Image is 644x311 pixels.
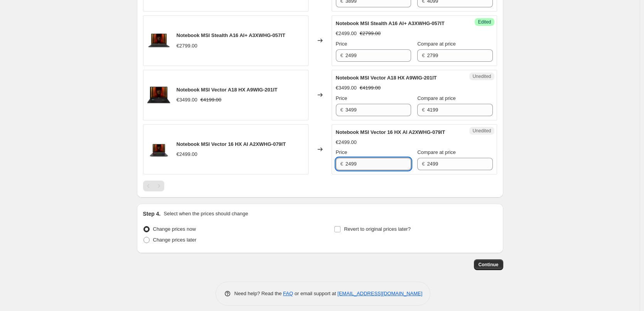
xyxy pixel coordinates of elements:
span: € [341,161,343,167]
span: Compare at price [417,41,456,47]
span: Change prices later [153,237,197,243]
span: Notebook MSI Vector 16 HX AI A2XWHG-079IT [177,141,286,147]
span: Change prices now [153,226,196,232]
p: Select when the prices should change [164,210,248,218]
span: Continue [479,262,499,268]
span: € [422,161,425,167]
div: €3499.00 [177,96,197,104]
span: Notebook MSI Stealth A16 AI+ A3XWHG-057IT [336,20,445,26]
div: €2499.00 [336,139,357,146]
span: Notebook MSI Vector A18 HX A9WIG-201IT [336,75,437,81]
h2: Step 4. [143,210,161,218]
a: FAQ [283,291,293,296]
img: MSI_NB_Vector_16_HX_AI_A2XW_photo02_off_80x.png [147,138,170,161]
span: Notebook MSI Stealth A16 AI+ A3XWHG-057IT [177,32,285,38]
div: €2499.00 [177,150,197,158]
img: 5322a741_Stealth_A16_AI__product_photo_02_noshadow_80x.png [147,29,170,52]
span: Compare at price [417,95,456,101]
a: [EMAIL_ADDRESS][DOMAIN_NAME] [337,291,422,296]
span: Notebook MSI Vector 16 HX AI A2XWHG-079IT [336,129,445,135]
img: vector18_80x.png [147,83,170,106]
span: € [422,107,425,113]
span: Price [336,149,347,155]
strike: €4199.00 [201,96,221,104]
div: €2499.00 [336,30,357,37]
span: Price [336,95,347,101]
span: or email support at [293,291,337,296]
span: Need help? Read the [234,291,283,296]
span: € [341,107,343,113]
span: Revert to original prices later? [344,226,411,232]
div: €3499.00 [336,84,357,92]
span: € [422,52,425,58]
span: Edited [478,19,491,25]
strike: €2799.00 [360,30,381,37]
span: € [341,52,343,58]
nav: Pagination [143,181,164,191]
span: Unedited [472,128,491,134]
button: Continue [474,259,503,270]
span: Compare at price [417,149,456,155]
span: Price [336,41,347,47]
span: Unedited [472,73,491,79]
div: €2799.00 [177,42,197,50]
span: Notebook MSI Vector A18 HX A9WIG-201IT [177,87,278,93]
strike: €4199.00 [360,84,381,92]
